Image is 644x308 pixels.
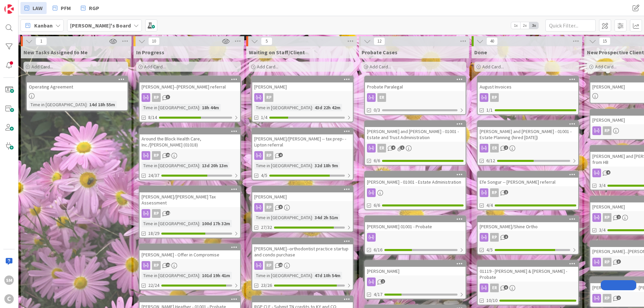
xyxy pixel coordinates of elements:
[140,192,240,207] div: [PERSON_NAME]/[PERSON_NAME] Tax Assessment
[252,186,354,232] a: [PERSON_NAME]RPTime in [GEOGRAPHIC_DATA]:34d 2h 51m27/32
[252,186,353,201] div: [PERSON_NAME]
[252,151,353,160] div: RP
[140,244,240,259] div: [PERSON_NAME] - Offer in Compromise
[400,145,405,150] span: 1
[252,261,353,270] div: RP
[199,220,200,227] span: :
[252,76,353,91] div: [PERSON_NAME]
[140,209,240,218] div: RP
[374,157,380,164] span: 6/6
[377,93,386,102] div: ER
[313,214,340,221] div: 34d 2h 51m
[599,182,605,189] span: 3/4
[616,296,621,300] span: 2
[257,64,278,70] span: Add Card...
[254,272,312,279] div: Time in [GEOGRAPHIC_DATA]
[364,120,466,166] a: [PERSON_NAME] and [PERSON_NAME] - 01001 - Estate and Trust AdministrationER6/6
[252,134,353,149] div: [PERSON_NAME]/[PERSON_NAME] -- tax prep- - Lipton referral
[377,144,386,152] div: ER
[365,127,466,142] div: [PERSON_NAME] and [PERSON_NAME] - 01001 - Estate and Trust Administration
[27,76,127,91] div: Operating Agreement
[478,188,578,197] div: RP
[61,4,71,12] span: PFM
[490,233,499,242] div: RP
[490,144,499,152] div: ER
[545,19,596,32] input: Quick Filter...
[478,178,578,186] div: Efe Songur -- [PERSON_NAME] referral
[77,2,103,14] a: RGP
[166,263,170,267] span: 15
[364,76,466,115] a: Probate ParalegalER0/3
[616,215,621,219] span: 2
[23,49,88,56] span: New Tasks Assigned to Me
[36,37,47,45] span: 1
[254,104,312,111] div: Time in [GEOGRAPHIC_DATA]
[26,76,128,111] a: Operating AgreementTime in [GEOGRAPHIC_DATA]:14d 18h 55m
[252,76,354,122] a: [PERSON_NAME]RPTime in [GEOGRAPHIC_DATA]:43d 22h 42m1/4
[261,37,272,45] span: 5
[140,151,240,160] div: RP
[365,172,466,186] div: [PERSON_NAME] - 01001 - Estate Administration
[140,261,240,270] div: RP
[595,64,616,70] span: Add Card...
[89,4,99,12] span: RGP
[478,121,578,142] div: [PERSON_NAME] and [PERSON_NAME] - 01001 - Estate Planning (hired [DATE])
[27,82,127,91] div: Operating Agreement
[504,145,508,150] span: 2
[265,93,273,102] div: RP
[278,263,283,267] span: 21
[370,64,391,70] span: Add Card...
[474,49,487,56] span: Done
[365,216,466,231] div: [PERSON_NAME] 01001 - Probate
[252,238,353,259] div: [PERSON_NAME]--orthodontist practice startup and condo purchase
[364,260,466,299] a: [PERSON_NAME]4/17
[486,246,493,253] span: 4/5
[252,203,353,212] div: RP
[490,284,499,292] div: ER
[529,22,538,29] span: 3x
[148,282,159,289] span: 22/24
[142,162,199,169] div: Time in [GEOGRAPHIC_DATA]
[140,82,240,91] div: [PERSON_NAME]--[PERSON_NAME] referral
[364,171,466,210] a: [PERSON_NAME] - 01001 - Estate Administration6/6
[32,64,53,70] span: Add Card...
[252,93,353,102] div: RP
[142,272,199,279] div: Time in [GEOGRAPHIC_DATA]
[478,261,578,282] div: 01119 - [PERSON_NAME] & [PERSON_NAME] - Probate
[486,157,495,164] span: 6/12
[166,211,170,215] span: 11
[140,128,240,149] div: Around the Block Health Care, Inc./[PERSON_NAME] (01018)
[364,215,466,255] a: [PERSON_NAME] 01001 - Probate6/16
[152,209,161,218] div: RP
[478,216,578,231] div: [PERSON_NAME]/Shine Ortho
[478,267,578,282] div: 01119 - [PERSON_NAME] & [PERSON_NAME] - Probate
[265,203,273,212] div: RP
[374,37,385,45] span: 12
[200,272,232,279] div: 101d 19h 41m
[365,222,466,231] div: [PERSON_NAME] 01001 - Probate
[365,261,466,275] div: [PERSON_NAME]
[261,224,272,231] span: 27/32
[265,261,273,270] div: RP
[477,171,579,210] a: Efe Songur -- [PERSON_NAME] referralRP4/4
[29,101,87,108] div: Time in [GEOGRAPHIC_DATA]
[252,192,353,201] div: [PERSON_NAME]
[616,259,621,264] span: 3
[477,215,579,255] a: [PERSON_NAME]/Shine OrthoRP4/5
[49,2,75,14] a: PFM
[252,82,353,91] div: [PERSON_NAME]
[365,121,466,142] div: [PERSON_NAME] and [PERSON_NAME] - 01001 - Estate and Trust Administration
[148,114,157,121] span: 8/14
[152,151,161,160] div: RP
[478,172,578,186] div: Efe Songur -- [PERSON_NAME] referral
[520,22,529,29] span: 2x
[278,153,283,157] span: 4
[365,82,466,91] div: Probate Paralegal
[313,162,340,169] div: 32d 18h 9m
[140,250,240,259] div: [PERSON_NAME] - Offer in Compromise
[33,4,43,12] span: LAW
[140,76,240,91] div: [PERSON_NAME]--[PERSON_NAME] referral
[478,82,578,91] div: August Invoices
[261,172,267,179] span: 4/5
[261,114,267,121] span: 1/4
